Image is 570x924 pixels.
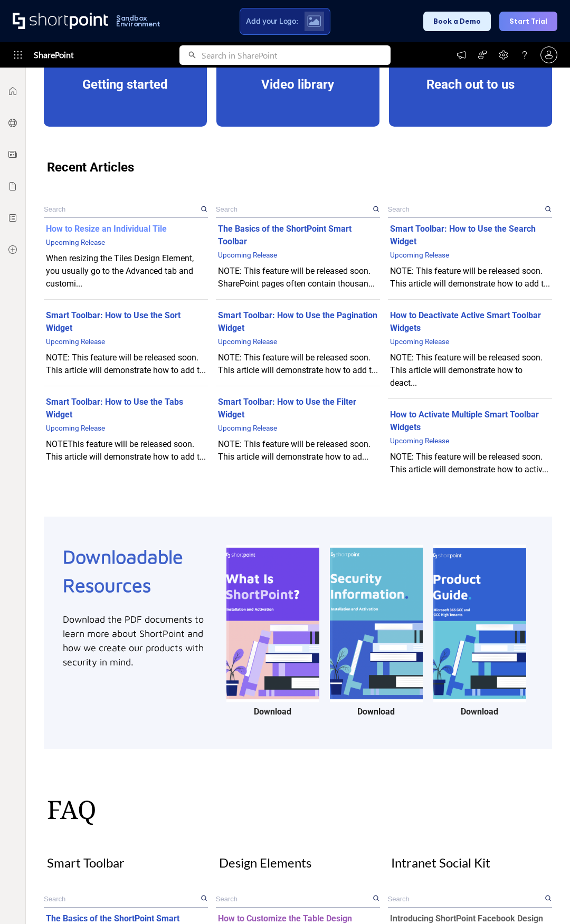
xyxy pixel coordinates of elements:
[202,45,391,65] input: Search in SharePoint
[218,396,378,421] div: Smart Toolbar: How to Use the Filter Widget
[218,309,378,335] div: Smart Toolbar: How to Use the Pagination Widget
[231,707,315,717] div: Download
[218,423,378,433] div: Upcoming Release
[218,336,378,347] div: Upcoming Release
[218,250,378,260] div: Upcoming Release
[34,42,73,68] span: SharePoint
[390,309,550,335] div: How to Deactivate Active Smart Toolbar Widgets
[44,201,199,217] input: Search
[390,451,550,476] div: NOTE: This feature will be released soon. This article will demonstrate how to activ...
[390,336,550,347] div: Upcoming Release
[46,223,206,235] div: How to Resize an Individual Tile
[44,891,199,907] input: Search
[218,351,378,377] div: NOTE: This feature will be released soon. This article will demonstrate how to add t...
[390,435,550,446] div: Upcoming Release
[116,15,176,27] h1: Sandbox Environment
[499,12,557,31] button: Start Trial
[46,237,206,247] div: Upcoming Release
[388,201,543,217] input: Search
[46,396,206,421] div: Smart Toolbar: How to Use the Tabs Widget
[47,855,125,870] span: Smart Toolbar
[216,891,371,907] input: Search
[334,707,419,717] div: Download
[423,12,491,31] button: Book a Demo
[390,265,550,290] div: NOTE: This feature will be released soon. This article will demonstrate how to add t...
[216,201,371,217] input: Search
[218,265,378,290] div: NOTE: This feature will be released soon. SharePoint pages often contain thousan...
[390,408,550,434] div: How to Activate Multiple Smart Toolbar Widgets
[390,250,550,260] div: Upcoming Release
[219,77,377,92] div: Video library
[46,351,206,377] div: NOTE: This feature will be released soon. This article will demonstrate how to add t...
[46,252,206,290] div: When resizing the Tiles Design Element, you usually go to the Advanced tab and customi...
[218,438,378,463] div: NOTE: This feature will be released soon. This article will demonstrate how to ad...
[219,855,311,870] span: Design Elements
[390,351,550,389] div: NOTE: This feature will be released soon. This article will demonstrate how to deact...
[63,545,183,596] strong: Downloadable Resources
[47,160,134,175] strong: Recent Articles
[246,16,298,26] span: Add your Logo:
[380,802,570,924] iframe: Chat Widget
[46,336,206,347] div: Upcoming Release
[392,77,549,92] div: Reach out to us
[63,614,204,668] span: Download the PDF documents to learn more about ShortPoint and how we create our products with sec...
[218,223,378,248] div: The Basics of the ShortPoint Smart Toolbar
[46,77,204,92] div: Getting started
[438,707,522,717] div: Download
[46,438,206,463] div: NOTEThis feature will be released soon. This article will demonstrate how to add t...
[46,423,206,433] div: Upcoming Release
[46,309,206,335] div: Smart Toolbar: How to Use the Sort Widget
[390,223,550,248] div: Smart Toolbar: How to Use the Search Widget
[307,15,321,27] img: Upload logo
[47,792,97,826] span: FAQ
